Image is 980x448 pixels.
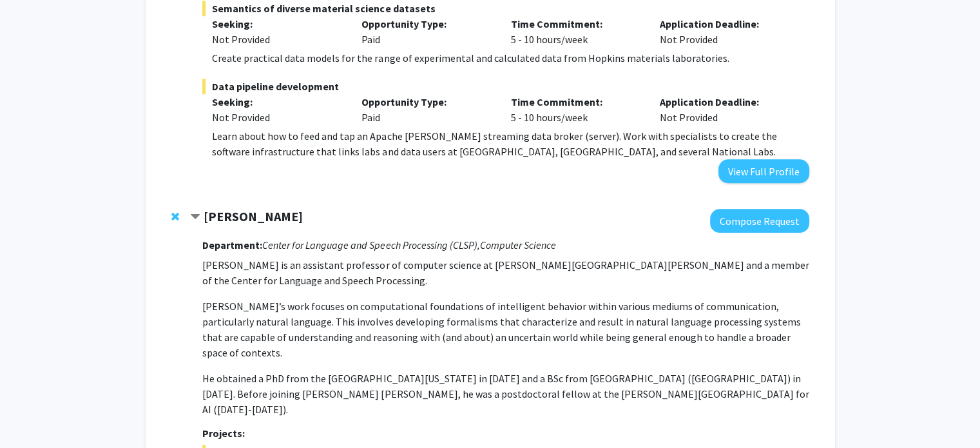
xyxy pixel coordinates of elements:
[510,94,640,110] p: Time Commitment:
[212,50,809,66] div: Create practical data models for the range of experimental and calculated data from Hopkins mater...
[212,110,342,125] div: Not Provided
[361,16,492,32] p: Opportunity Type:
[202,298,809,360] p: [PERSON_NAME]’s work focuses on computational foundations of intelligent behavior within various ...
[212,128,809,159] div: Learn about how to feed and tap an Apache [PERSON_NAME] streaming data broker (server). Work with...
[501,16,650,47] div: 5 - 10 hours/week
[352,94,501,125] div: Paid
[262,239,479,251] i: Center for Language and Speech Processing (CLSP),
[202,1,809,16] span: Semantics of diverse material science datasets
[660,16,790,32] p: Application Deadline:
[510,16,640,32] p: Time Commitment:
[718,159,809,183] button: View Full Profile
[650,16,800,47] div: Not Provided
[10,390,55,438] iframe: Chat
[479,239,555,251] i: Computer Science
[202,239,262,251] strong: Department:
[650,94,800,125] div: Not Provided
[202,79,809,94] span: Data pipeline development
[352,16,501,47] div: Paid
[212,16,342,32] p: Seeking:
[204,208,303,224] strong: [PERSON_NAME]
[212,32,342,47] div: Not Provided
[361,94,492,110] p: Opportunity Type:
[202,427,245,440] strong: Projects:
[190,212,200,222] span: Contract Daniel Khashabi Bookmark
[212,94,342,110] p: Seeking:
[710,209,809,233] button: Compose Request to Daniel Khashabi
[501,94,650,125] div: 5 - 10 hours/week
[171,211,179,222] span: Remove Daniel Khashabi from bookmarks
[660,94,790,110] p: Application Deadline:
[202,371,809,417] p: He obtained a PhD from the [GEOGRAPHIC_DATA][US_STATE] in [DATE] and a BSc from [GEOGRAPHIC_DATA]...
[202,257,809,288] p: [PERSON_NAME] is an assistant professor of computer science at [PERSON_NAME][GEOGRAPHIC_DATA][PER...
